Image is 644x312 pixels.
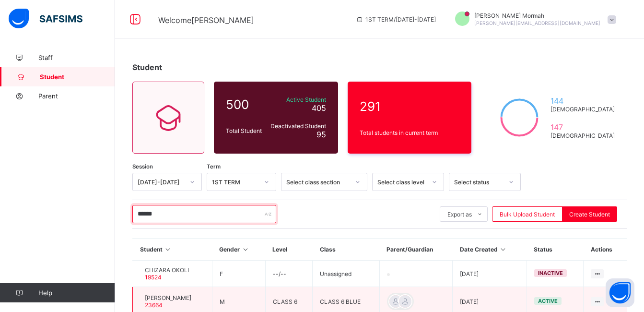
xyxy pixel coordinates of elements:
[38,289,115,297] span: Help
[474,20,600,26] span: [PERSON_NAME][EMAIL_ADDRESS][DOMAIN_NAME]
[269,122,326,130] span: Deactivated Student
[379,239,452,261] th: Parent/Guardian
[40,73,115,81] span: Student
[377,179,426,186] div: Select class level
[212,239,265,261] th: Gender
[454,179,503,186] div: Select status
[269,96,326,103] span: Active Student
[538,270,563,276] span: inactive
[145,301,163,309] span: 23664
[316,130,326,139] span: 95
[313,239,379,261] th: Class
[453,239,527,261] th: Date Created
[453,261,527,287] td: [DATE]
[360,129,460,136] span: Total students in current term
[474,12,600,19] span: [PERSON_NAME] Mormah
[132,163,153,170] span: Session
[550,96,615,106] span: 144
[265,239,312,261] th: Level
[158,15,254,25] span: Welcome [PERSON_NAME]
[38,92,115,100] span: Parent
[447,211,472,218] span: Export as
[312,103,326,113] span: 405
[145,294,191,301] span: [PERSON_NAME]
[226,97,264,112] span: 500
[499,246,507,253] i: Sort in Ascending Order
[550,106,615,113] span: [DEMOGRAPHIC_DATA]
[212,179,258,186] div: 1ST TERM
[356,16,436,23] span: session/term information
[445,12,621,27] div: IfeomaMormah
[38,54,115,61] span: Staff
[145,266,189,274] span: CHIZARA OKOLI
[145,274,162,281] span: 19524
[606,278,634,307] button: Open asap
[550,132,615,139] span: [DEMOGRAPHIC_DATA]
[313,261,379,287] td: Unassigned
[164,246,172,253] i: Sort in Ascending Order
[569,211,610,218] span: Create Student
[132,62,162,72] span: Student
[212,261,265,287] td: F
[500,211,555,218] span: Bulk Upload Student
[138,179,184,186] div: [DATE]-[DATE]
[550,122,615,132] span: 147
[133,239,212,261] th: Student
[527,239,584,261] th: Status
[584,239,627,261] th: Actions
[241,246,249,253] i: Sort in Ascending Order
[9,9,82,29] img: safsims
[286,179,350,186] div: Select class section
[360,99,460,114] span: 291
[265,261,312,287] td: --/--
[538,298,558,304] span: active
[223,125,267,137] div: Total Student
[207,163,221,170] span: Term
